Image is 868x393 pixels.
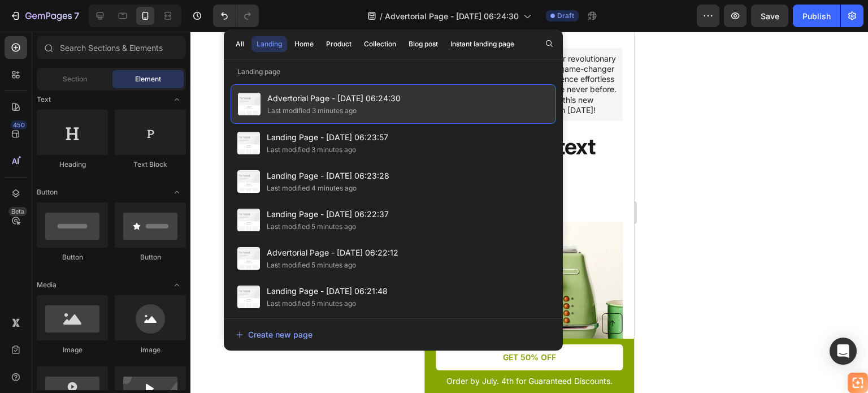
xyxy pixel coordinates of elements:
div: Publish [802,10,831,22]
div: Undo/Redo [213,5,259,27]
span: Landing Page - [DATE] 06:23:57 [267,131,388,144]
button: Save [751,5,788,27]
span: Toggle open [168,276,186,294]
span: Save [761,11,779,21]
span: Toggle open [168,183,186,201]
span: Advertorial Page - [DATE] 06:22:12 [267,246,398,260]
span: Text [37,94,51,105]
p: Order by July. 4th for Guaranteed Discounts. [12,344,197,355]
div: Button [115,252,186,262]
button: Product [321,36,357,52]
button: Blog post [403,36,443,52]
span: Draft [557,11,574,21]
div: Heading [37,159,108,170]
div: Landing [257,39,282,49]
span: Element [135,74,161,84]
p: 7 [74,9,79,23]
div: 450 [11,120,27,129]
input: Search Sections & Elements [37,36,186,59]
div: Last modified 3 minutes ago [267,144,356,156]
p: Landing page [224,66,563,77]
div: Last modified 4 minutes ago [267,183,357,194]
div: Last modified 5 minutes ago [267,221,356,232]
div: Create new page [236,329,313,340]
span: / [380,10,383,22]
span: Section [63,74,87,84]
button: Landing [251,36,287,52]
button: Instant landing page [445,36,519,52]
div: All [236,39,244,49]
div: Button [37,252,108,262]
img: gempages_432750572815254551-5ed25677-8b39-4a77-a7f1-a4927b61fc17.webp [11,190,198,338]
button: All [231,36,249,52]
span: Advertorial Page - [DATE] 06:24:30 [385,10,519,22]
span: Media [37,280,57,290]
button: Collection [359,36,401,52]
span: Advertorial Page - [DATE] 06:24:30 [267,92,401,105]
div: Collection [364,39,396,49]
div: Text Block [115,159,186,170]
div: Last modified 5 minutes ago [267,298,356,309]
span: Button [37,187,58,197]
p: GET 50% OFF [79,321,132,331]
span: Landing Page - [DATE] 06:23:28 [267,169,389,183]
div: Product [326,39,351,49]
strong: Summary: [17,22,57,32]
a: GET 50% OFF [11,313,198,339]
div: Image [115,345,186,355]
div: Blog post [409,39,438,49]
button: 7 [5,5,84,27]
div: Instant landing page [450,39,514,49]
span: Toggle open [168,90,186,109]
p: We are introducing our revolutionary baking appliance – the ultimate game-changer for perfect bak... [17,22,193,84]
span: Landing Page - [DATE] 06:21:48 [267,284,388,298]
div: Beta [8,207,27,216]
div: Last modified 5 minutes ago [267,260,356,271]
button: Publish [793,5,840,27]
p: Your heading text goes here [1,102,209,155]
div: Image [37,345,108,355]
button: Create new page [235,323,552,346]
div: Home [294,39,314,49]
span: Landing Page - [DATE] 06:22:37 [267,208,389,221]
button: Home [289,36,319,52]
div: Open Intercom Messenger [830,338,857,365]
div: Last modified 3 minutes ago [267,105,357,116]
